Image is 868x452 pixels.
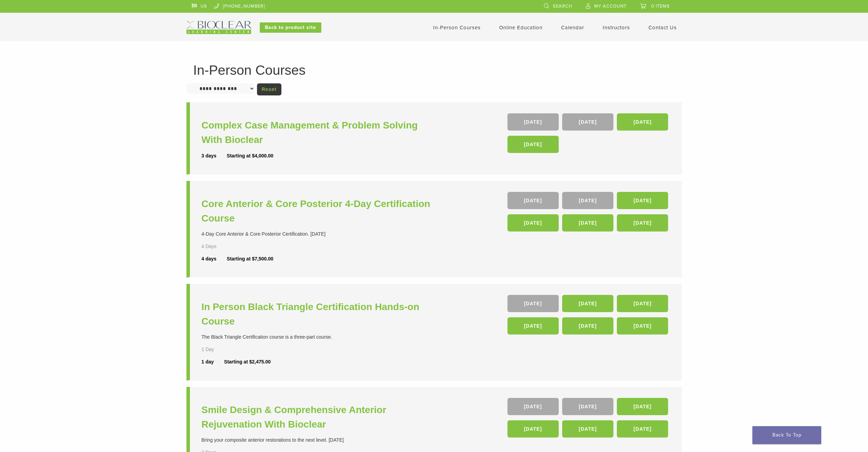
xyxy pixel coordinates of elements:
a: [DATE] [507,398,559,415]
a: Online Education [499,24,543,31]
a: Contact Us [649,24,677,31]
span: My Account [594,3,626,9]
div: 4-Day Core Anterior & Core Posterior Certification. [DATE] [202,230,436,238]
div: 4 Days [202,243,237,250]
span: Search [553,3,572,9]
a: [DATE] [507,317,559,335]
div: 1 day [202,358,224,366]
div: 4 days [202,255,227,263]
a: Reset [257,83,281,95]
a: [DATE] [507,295,559,312]
div: Bring your composite anterior restorations to the next level. [DATE] [202,436,436,444]
a: [DATE] [617,420,668,438]
h1: In-Person Courses [193,63,675,77]
a: [DATE] [562,192,613,209]
a: [DATE] [562,295,613,312]
div: , , , , , [507,295,670,338]
div: The Black Triangle Certification course is a three-part course. [202,333,436,341]
a: [DATE] [617,317,668,335]
a: [DATE] [507,214,559,232]
a: [DATE] [507,136,559,153]
a: Instructors [603,24,630,31]
a: In-Person Courses [433,24,481,31]
a: Calendar [561,24,584,31]
a: [DATE] [617,113,668,131]
div: , , , [507,113,670,156]
a: [DATE] [562,398,613,415]
div: Starting at $4,000.00 [227,152,273,160]
a: [DATE] [562,214,613,232]
a: [DATE] [617,192,668,209]
div: , , , , , [507,398,670,441]
a: Smile Design & Comprehensive Anterior Rejuvenation With Bioclear [202,403,436,432]
a: [DATE] [562,317,613,335]
a: [DATE] [507,420,559,438]
div: 3 days [202,152,227,160]
a: Complex Case Management & Problem Solving With Bioclear [202,118,436,147]
a: [DATE] [507,192,559,209]
a: Back To Top [752,426,821,444]
div: Starting at $7,500.00 [227,255,273,263]
a: [DATE] [617,214,668,232]
a: [DATE] [617,398,668,415]
a: [DATE] [617,295,668,312]
span: 0 items [651,3,670,9]
img: Bioclear [186,21,251,34]
a: In Person Black Triangle Certification Hands-on Course [202,300,436,329]
div: , , , , , [507,192,670,235]
a: [DATE] [562,420,613,438]
a: Back to product site [260,22,321,33]
div: 1 Day [202,346,237,353]
a: Core Anterior & Core Posterior 4-Day Certification Course [202,197,436,226]
a: [DATE] [507,113,559,131]
div: Starting at $2,475.00 [224,358,270,366]
a: [DATE] [562,113,613,131]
